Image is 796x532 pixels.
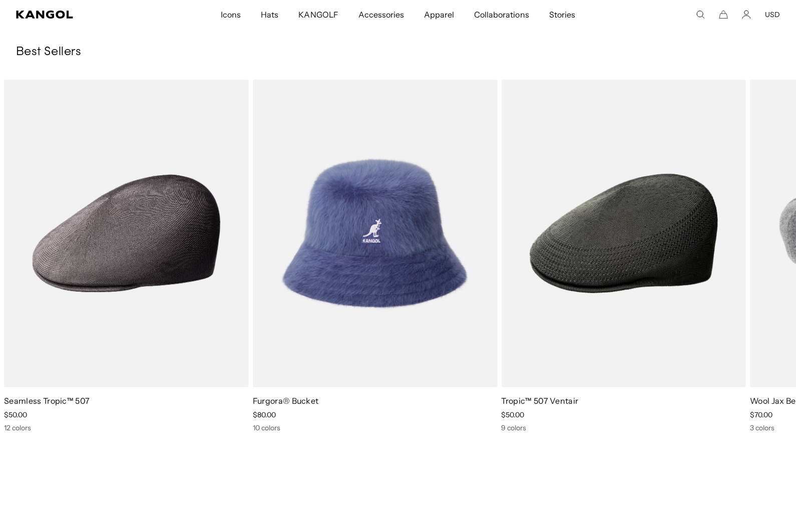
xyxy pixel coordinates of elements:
div: 9 colors [501,423,746,432]
div: 7 of 10 [249,80,498,432]
summary: Search here [696,10,705,19]
div: 12 colors [4,423,249,432]
a: Kangol [16,11,146,19]
a: Account [742,10,751,19]
img: Tropic™ 507 Ventair [501,80,746,387]
div: 8 of 10 [497,80,746,432]
img: Seamless Tropic™ 507 [4,80,249,387]
a: Furgora® Bucket [253,396,319,406]
div: 10 colors [253,423,498,432]
a: Seamless Tropic™ 507 [4,396,90,406]
button: USD [765,10,780,19]
span: $80.00 [253,410,276,419]
span: $70.00 [750,410,772,419]
button: Cart [719,10,728,19]
span: $50.00 [501,410,524,419]
h3: Best Sellers [16,45,780,60]
img: Furgora® Bucket [253,80,498,387]
span: $50.00 [4,410,27,419]
a: Tropic™ 507 Ventair [501,396,578,406]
